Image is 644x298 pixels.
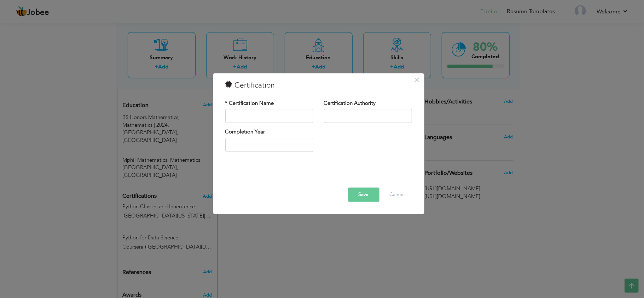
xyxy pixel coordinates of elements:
label: Completion Year [225,129,265,136]
button: Save [348,188,379,202]
button: Close [411,74,423,85]
h3: Certification [225,80,412,91]
label: * Certification Name [225,100,274,107]
span: × [414,73,420,86]
button: Cancel [383,188,412,202]
label: Certification Authority [324,100,376,107]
